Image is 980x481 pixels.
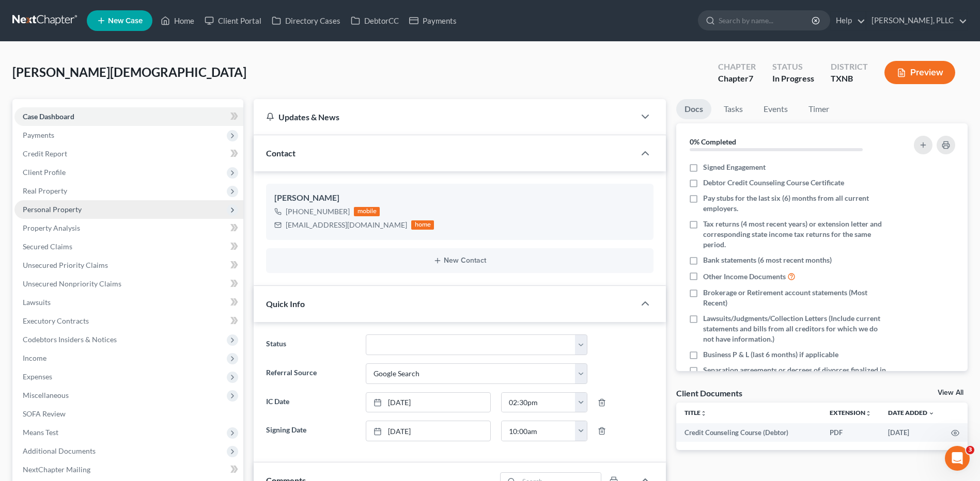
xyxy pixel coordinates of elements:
label: Status [261,334,360,355]
div: home [411,220,434,230]
td: Credit Counseling Course (Debtor) [676,423,821,442]
span: 7 [749,73,753,83]
span: Credit Report [23,149,67,158]
a: Executory Contracts [14,312,243,330]
a: NextChapter Mailing [14,460,243,479]
span: Unsecured Nonpriority Claims [23,279,121,288]
a: Date Added expand_more [888,409,935,416]
div: [PERSON_NAME] [274,192,645,204]
a: View All [938,389,963,396]
a: Credit Report [14,145,243,163]
span: Expenses [23,372,52,381]
a: Payments [404,11,462,30]
td: PDF [821,423,880,442]
div: In Progress [772,73,814,85]
span: Means Test [23,428,58,437]
div: Chapter [718,61,756,73]
div: [EMAIL_ADDRESS][DOMAIN_NAME] [286,220,407,230]
span: Client Profile [23,168,66,177]
span: New Case [108,17,143,25]
span: Real Property [23,186,67,195]
span: Miscellaneous [23,391,69,399]
span: Secured Claims [23,242,72,251]
span: SOFA Review [23,409,66,418]
a: [PERSON_NAME], PLLC [866,11,967,30]
input: -- : -- [502,393,575,412]
div: mobile [354,207,380,216]
a: Extensionunfold_more [830,409,872,416]
a: Tasks [715,99,751,119]
a: Help [831,11,865,30]
a: SOFA Review [14,405,243,423]
div: Status [772,61,814,73]
button: New Contact [274,256,645,265]
a: Property Analysis [14,219,243,237]
iframe: Intercom live chat [945,446,970,471]
label: Referral Source [261,363,360,384]
strong: 0% Completed [690,137,736,146]
div: Chapter [718,73,756,85]
span: Contact [266,148,295,158]
a: [DATE] [366,393,490,412]
a: Titleunfold_more [685,409,707,416]
span: [PERSON_NAME][DEMOGRAPHIC_DATA] [12,65,246,79]
input: Search by name... [719,11,813,30]
span: NextChapter Mailing [23,465,90,474]
div: TXNB [831,73,868,85]
a: Client Portal [199,11,267,30]
span: Property Analysis [23,223,80,232]
a: Case Dashboard [14,107,243,126]
button: Preview [884,61,955,84]
span: Unsecured Priority Claims [23,261,108,269]
a: Secured Claims [14,237,243,256]
a: Directory Cases [267,11,346,30]
span: Lawsuits/Judgments/Collection Letters (Include current statements and bills from all creditors fo... [703,313,886,344]
a: Lawsuits [14,293,243,312]
span: Pay stubs for the last six (6) months from all current employers. [703,193,886,214]
span: Executory Contracts [23,316,89,325]
span: Separation agreements or decrees of divorces finalized in the past 2 years [703,365,886,386]
span: Additional Documents [23,446,96,455]
span: Brokerage or Retirement account statements (Most Recent) [703,287,886,308]
a: DebtorCC [346,11,404,30]
a: [DATE] [366,421,490,441]
span: Debtor Credit Counseling Course Certificate [703,178,844,188]
i: expand_more [928,410,935,416]
div: District [831,61,868,73]
div: [PHONE_NUMBER] [286,206,350,217]
span: Business P & L (last 6 months) if applicable [703,349,838,360]
a: Home [155,11,199,30]
span: Tax returns (4 most recent years) or extension letter and corresponding state income tax returns ... [703,219,886,250]
a: Timer [800,99,837,119]
span: Other Income Documents [703,271,786,282]
i: unfold_more [865,410,872,416]
span: Personal Property [23,205,82,214]
a: Unsecured Nonpriority Claims [14,275,243,293]
span: Bank statements (6 most recent months) [703,255,832,265]
span: Codebtors Insiders & Notices [23,335,117,344]
span: Signed Engagement [703,162,766,172]
a: Events [755,99,796,119]
span: Payments [23,131,54,139]
label: IC Date [261,392,360,413]
a: Unsecured Priority Claims [14,256,243,275]
label: Signing Date [261,421,360,441]
td: [DATE] [880,423,943,442]
span: Lawsuits [23,298,51,307]
div: Updates & News [266,111,623,122]
a: Docs [676,99,711,119]
input: -- : -- [502,421,575,441]
i: unfold_more [701,410,707,416]
span: Quick Info [266,299,305,309]
div: Client Documents [676,388,742,398]
span: 3 [966,446,974,454]
span: Income [23,354,46,362]
span: Case Dashboard [23,112,74,121]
